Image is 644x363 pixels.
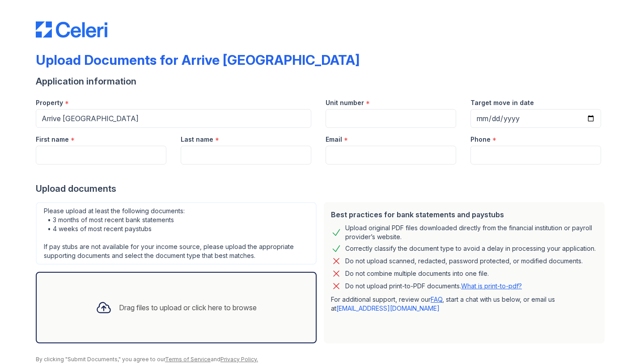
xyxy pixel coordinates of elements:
[345,256,583,266] div: Do not upload scanned, redacted, password protected, or modified documents.
[345,243,596,254] div: Correctly classify the document type to avoid a delay in processing your application.
[336,304,440,312] a: [EMAIL_ADDRESS][DOMAIN_NAME]
[331,209,597,220] div: Best practices for bank statements and paystubs
[326,98,364,107] label: Unit number
[461,282,522,290] a: What is print-to-pdf?
[431,295,442,303] a: FAQ
[345,268,489,279] div: Do not combine multiple documents into one file.
[36,202,317,265] div: Please upload at least the following documents: • 3 months of most recent bank statements • 4 wee...
[331,295,597,313] p: For additional support, review our , start a chat with us below, or email us at
[345,282,522,291] p: Do not upload print-to-PDF documents.
[36,98,63,107] label: Property
[326,135,342,144] label: Email
[470,98,534,107] label: Target move in date
[165,356,211,363] a: Terms of Service
[36,182,608,195] div: Upload documents
[36,52,360,68] div: Upload Documents for Arrive [GEOGRAPHIC_DATA]
[36,356,608,363] div: By clicking "Submit Documents," you agree to our and
[345,224,597,241] div: Upload original PDF files downloaded directly from the financial institution or payroll provider’...
[36,135,69,144] label: First name
[181,135,213,144] label: Last name
[470,135,491,144] label: Phone
[36,21,107,38] img: CE_Logo_Blue-a8612792a0a2168367f1c8372b55b34899dd931a85d93a1a3d3e32e68fde9ad4.png
[119,302,257,313] div: Drag files to upload or click here to browse
[220,356,258,363] a: Privacy Policy.
[36,75,608,88] div: Application information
